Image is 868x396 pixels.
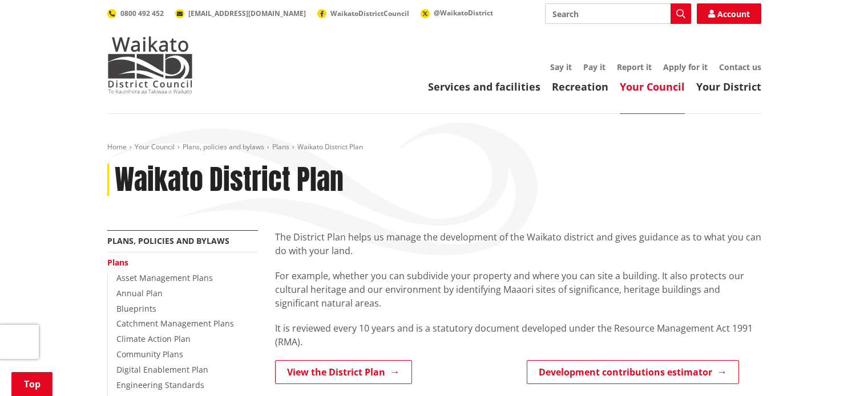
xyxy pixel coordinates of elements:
p: For example, whether you can subdivide your property and where you can site a building. It also p... [275,269,761,310]
a: Account [697,3,761,24]
a: [EMAIL_ADDRESS][DOMAIN_NAME] [175,9,306,18]
a: Climate Action Plan [116,333,191,344]
input: Search input [545,3,691,24]
a: @WaikatoDistrict [421,8,493,18]
a: Digital Enablement Plan [116,364,208,375]
nav: breadcrumb [107,142,761,152]
a: Say it [550,62,572,72]
a: Report it [617,62,652,72]
a: View the District Plan [275,360,412,384]
p: The District Plan helps us manage the development of the Waikato district and gives guidance as t... [275,230,761,258]
a: WaikatoDistrictCouncil [317,9,409,18]
span: [EMAIL_ADDRESS][DOMAIN_NAME] [188,9,306,18]
h1: Waikato District Plan [115,164,344,197]
span: Waikato District Plan [297,142,363,152]
a: Annual Plan [116,288,163,299]
img: Waikato District Council - Te Kaunihera aa Takiwaa o Waikato [107,36,193,93]
span: 0800 492 452 [120,9,164,18]
a: Top [11,372,53,396]
a: Your Council [135,142,175,152]
a: Pay it [583,62,605,72]
a: Plans, policies and bylaws [183,142,264,152]
a: Engineering Standards [116,379,204,390]
a: Plans [272,142,289,152]
a: Home [107,142,127,152]
span: WaikatoDistrictCouncil [330,9,409,18]
a: Recreation [552,80,608,93]
a: Development contributions estimator [527,360,739,384]
a: 0800 492 452 [107,9,164,18]
a: Your District [696,80,761,93]
a: Contact us [719,62,761,72]
span: @WaikatoDistrict [434,8,493,18]
p: It is reviewed every 10 years and is a statutory document developed under the Resource Management... [275,321,761,349]
a: Asset Management Plans [116,272,213,283]
a: Plans, policies and bylaws [107,235,229,246]
a: Apply for it [663,62,708,72]
a: Community Plans [116,349,183,360]
a: Catchment Management Plans [116,318,234,329]
a: Plans [107,257,128,268]
a: Your Council [620,80,685,93]
a: Blueprints [116,303,156,314]
a: Services and facilities [428,80,540,93]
